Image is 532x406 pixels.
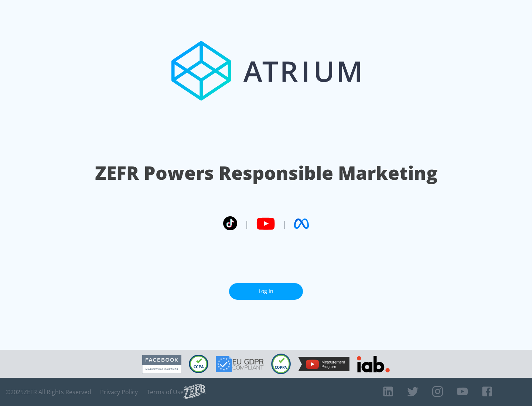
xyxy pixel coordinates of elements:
span: © 2025 ZEFR All Rights Reserved [6,388,91,396]
a: Log In [229,283,303,300]
img: COPPA Compliant [271,354,291,374]
a: Privacy Policy [100,388,138,396]
a: Terms of Use [147,388,184,396]
img: IAB [357,356,390,372]
img: CCPA Compliant [189,355,208,373]
span: | [282,218,287,229]
img: GDPR Compliant [216,356,264,372]
img: Facebook Marketing Partner [142,355,181,374]
img: YouTube Measurement Program [298,357,349,371]
span: | [245,218,249,229]
h1: ZEFR Powers Responsible Marketing [95,160,437,186]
